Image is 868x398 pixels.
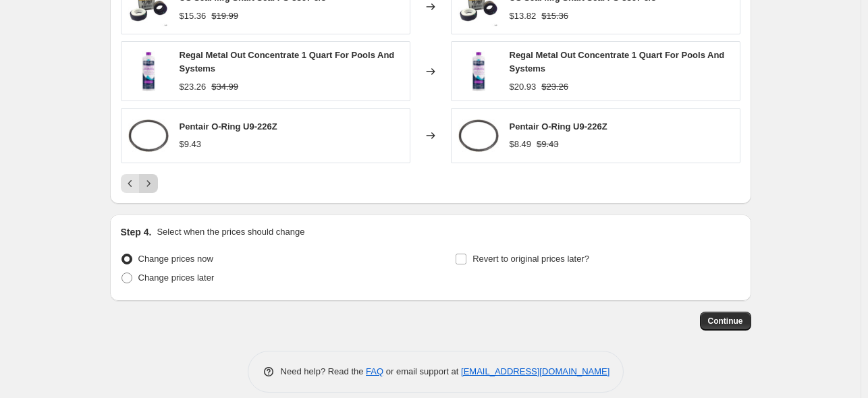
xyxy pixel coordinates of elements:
[121,174,158,193] nav: Pagination
[458,115,499,156] img: original_48b218b1-ba77-4be1-8060-c115334f5488_80x.jpg
[541,9,568,23] strike: $15.36
[537,138,559,151] strike: $9.43
[138,254,213,264] span: Change prices now
[180,50,395,74] span: Regal Metal Out Concentrate 1 Quart For Pools And Systems
[366,366,383,376] a: FAQ
[510,121,607,132] span: Pentair O-Ring U9-226Z
[138,273,215,283] span: Change prices later
[383,366,461,376] span: or email support at
[510,138,532,151] div: $8.49
[128,115,169,156] img: original_48b218b1-ba77-4be1-8060-c115334f5488_80x.jpg
[211,80,238,94] strike: $34.99
[458,51,499,92] img: original_4063cc49-daa6-4767-9cf6-5b16fb6b79b4_80x.jpg
[281,366,367,376] span: Need help? Read the
[121,225,152,239] h2: Step 4.
[157,225,304,239] p: Select when the prices should change
[510,9,537,23] div: $13.82
[180,80,207,94] div: $23.26
[708,316,743,326] span: Continue
[461,366,609,376] a: [EMAIL_ADDRESS][DOMAIN_NAME]
[211,9,238,23] strike: $19.99
[180,121,277,132] span: Pentair O-Ring U9-226Z
[510,80,537,94] div: $20.93
[510,50,725,74] span: Regal Metal Out Concentrate 1 Quart For Pools And Systems
[180,9,207,23] div: $15.36
[700,312,751,331] button: Continue
[472,254,589,264] span: Revert to original prices later?
[121,174,140,193] button: Previous
[139,174,158,193] button: Next
[128,51,169,92] img: original_4063cc49-daa6-4767-9cf6-5b16fb6b79b4_80x.jpg
[541,80,568,94] strike: $23.26
[180,138,202,151] div: $9.43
